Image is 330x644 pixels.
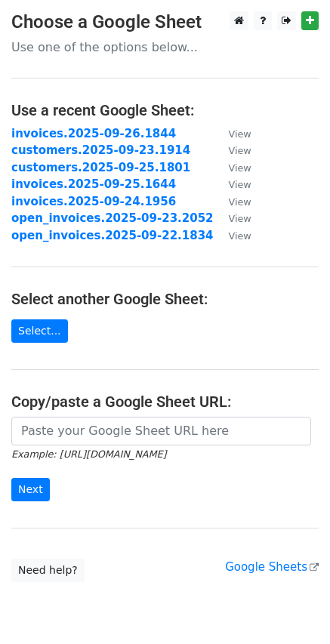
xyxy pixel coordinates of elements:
[214,229,251,242] a: View
[11,101,319,119] h4: Use a recent Google Sheet:
[214,143,251,157] a: View
[229,196,251,208] small: View
[11,393,319,411] h4: Copy/paste a Google Sheet URL:
[11,417,311,445] input: Paste your Google Sheet URL here
[11,559,85,582] a: Need help?
[11,39,319,55] p: Use one of the options below...
[229,145,251,156] small: View
[11,11,319,33] h3: Choose a Google Sheet
[11,448,166,460] small: Example: [URL][DOMAIN_NAME]
[11,143,190,157] a: customers.2025-09-23.1914
[11,195,176,208] a: invoices.2025-09-24.1956
[214,161,251,174] a: View
[11,229,214,242] a: open_invoices.2025-09-22.1834
[229,128,251,140] small: View
[11,211,214,225] a: open_invoices.2025-09-23.2052
[229,179,251,190] small: View
[229,213,251,224] small: View
[11,161,190,174] a: customers.2025-09-25.1801
[229,162,251,174] small: View
[11,177,176,191] a: invoices.2025-09-25.1644
[214,195,251,208] a: View
[11,127,176,140] a: invoices.2025-09-26.1844
[214,127,251,140] a: View
[214,211,251,225] a: View
[229,230,251,242] small: View
[214,177,251,191] a: View
[11,478,50,501] input: Next
[11,290,319,308] h4: Select another Google Sheet:
[11,319,68,343] a: Select...
[225,560,319,574] a: Google Sheets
